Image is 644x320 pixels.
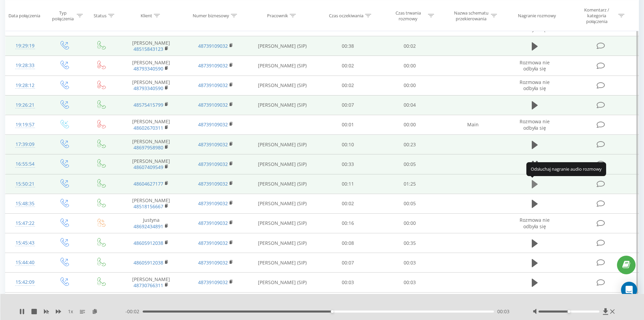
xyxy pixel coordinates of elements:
[12,256,38,269] div: 15:44:40
[520,20,550,32] span: Rozmowa nie odbyła się
[8,13,40,19] div: Data połączenia
[248,95,317,115] td: [PERSON_NAME] (SIP)
[134,85,163,91] a: 48793340590
[317,36,379,56] td: 00:38
[379,36,441,56] td: 00:02
[526,162,606,176] div: Odsłuchaj nagranie audio rozmowy
[134,164,163,170] a: 48607409549
[267,13,288,19] div: Pracownik
[119,154,183,174] td: [PERSON_NAME]
[248,233,317,253] td: [PERSON_NAME] (SIP)
[134,203,163,210] a: 48518156667
[51,10,75,21] div: Typ połączenia
[520,79,550,91] span: Rozmowa nie odbyła się
[248,273,317,292] td: [PERSON_NAME] (SIP)
[248,76,317,95] td: [PERSON_NAME] (SIP)
[248,56,317,76] td: [PERSON_NAME] (SIP)
[390,10,426,21] div: Czas trwania rozmowy
[134,102,163,108] a: 48575415799
[379,253,441,273] td: 00:03
[198,259,228,266] a: 48739109032
[198,141,228,148] a: 48739109032
[331,310,333,313] div: Accessibility label
[134,65,163,72] a: 48793340590
[12,99,38,112] div: 19:26:21
[317,273,379,292] td: 00:03
[248,194,317,213] td: [PERSON_NAME] (SIP)
[12,276,38,289] div: 15:42:09
[12,157,38,171] div: 16:55:54
[12,79,38,92] div: 19:28:12
[119,213,183,233] td: Justyna
[317,95,379,115] td: 00:07
[379,273,441,292] td: 00:03
[134,223,163,230] a: 48692434891
[520,59,550,72] span: Rozmowa nie odbyła się
[317,233,379,253] td: 00:08
[134,46,163,52] a: 48515843123
[379,135,441,154] td: 00:23
[12,236,38,250] div: 15:45:43
[68,308,73,315] span: 1 x
[379,95,441,115] td: 00:04
[379,213,441,233] td: 00:00
[198,220,228,226] a: 48739109032
[134,125,163,131] a: 48602670311
[379,76,441,95] td: 00:00
[379,292,441,312] td: 00:00
[198,43,228,49] a: 48739109032
[198,161,228,167] a: 48739109032
[134,240,163,246] a: 48605912038
[94,13,106,19] div: Status
[317,115,379,134] td: 00:01
[621,282,637,298] div: Open Intercom Messenger
[317,154,379,174] td: 00:33
[329,13,363,19] div: Czas oczekiwania
[198,279,228,285] a: 48739109032
[248,253,317,273] td: [PERSON_NAME] (SIP)
[317,135,379,154] td: 00:10
[119,56,183,76] td: [PERSON_NAME]
[119,36,183,56] td: [PERSON_NAME]
[198,121,228,128] a: 48739109032
[198,180,228,187] a: 48739109032
[134,282,163,289] a: 48730766311
[248,36,317,56] td: [PERSON_NAME] (SIP)
[518,13,556,19] div: Nagranie rozmowy
[119,273,183,292] td: [PERSON_NAME]
[248,174,317,194] td: [PERSON_NAME] (SIP)
[198,240,228,246] a: 48739109032
[134,144,163,151] a: 48697958980
[568,310,570,313] div: Accessibility label
[198,102,228,108] a: 48739109032
[198,62,228,69] a: 48739109032
[379,174,441,194] td: 01:25
[453,10,489,21] div: Nazwa schematu przekierowania
[317,213,379,233] td: 00:16
[379,194,441,213] td: 00:05
[497,308,509,315] span: 00:03
[119,194,183,213] td: [PERSON_NAME]
[119,76,183,95] td: [PERSON_NAME]
[248,292,317,312] td: [PERSON_NAME] (SIP)
[119,135,183,154] td: [PERSON_NAME]
[141,13,152,19] div: Klient
[317,56,379,76] td: 00:02
[12,177,38,191] div: 15:50:21
[12,59,38,72] div: 19:28:33
[440,115,505,134] td: Main
[12,118,38,131] div: 19:19:57
[379,233,441,253] td: 00:35
[125,308,143,315] span: - 00:02
[193,13,229,19] div: Numer biznesowy
[12,197,38,210] div: 15:48:35
[248,213,317,233] td: [PERSON_NAME] (SIP)
[317,194,379,213] td: 00:02
[12,138,38,151] div: 17:39:09
[317,76,379,95] td: 00:02
[379,154,441,174] td: 00:05
[317,253,379,273] td: 00:07
[379,115,441,134] td: 00:00
[134,180,163,187] a: 48604627177
[12,39,38,52] div: 19:29:19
